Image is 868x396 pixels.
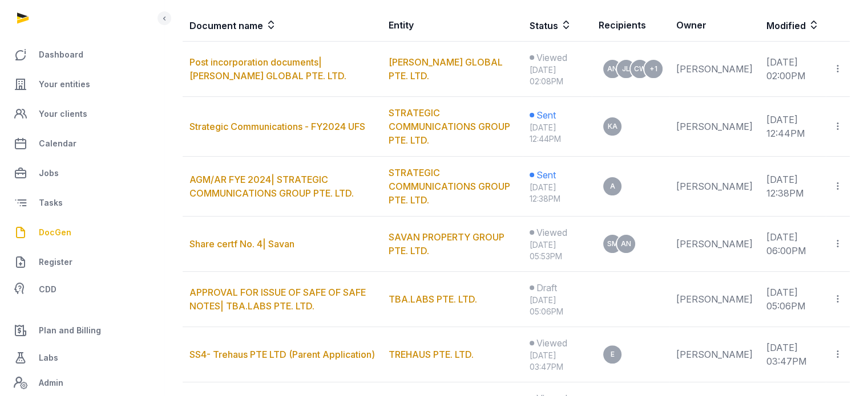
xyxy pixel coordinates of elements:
span: A [610,183,615,190]
th: Recipients [592,9,669,42]
a: DocGen [9,219,155,246]
a: Jobs [9,160,155,187]
a: CDD [9,278,155,301]
span: CW [634,66,646,72]
div: [DATE] 12:38PM [530,182,585,205]
a: STRATEGIC COMMUNICATIONS GROUP PTE. LTD. [389,167,510,206]
span: E [611,351,615,358]
a: Share certf No. 4| Savan [189,238,294,250]
span: Calendar [39,137,76,150]
a: Post incorporation documents| [PERSON_NAME] GLOBAL PTE. LTD. [189,56,346,81]
td: [PERSON_NAME] [669,272,760,327]
span: Tasks [39,196,63,210]
td: [DATE] 12:44PM [760,97,826,157]
span: Plan and Billing [39,324,101,337]
span: Sent [536,168,556,182]
th: Entity [382,9,523,42]
span: Admin [39,376,63,390]
span: Jobs [39,166,59,180]
td: [PERSON_NAME] [669,327,760,382]
a: SS4- Trehaus PTE LTD (Parent Application) [189,349,375,360]
a: Plan and Billing [9,317,155,344]
a: Register [9,248,155,276]
a: Your entities [9,71,155,98]
a: Dashboard [9,41,155,68]
a: TREHAUS PTE. LTD. [389,349,474,360]
a: Tasks [9,189,155,217]
div: [DATE] 05:53PM [530,239,585,262]
th: Document name [183,9,382,42]
span: AN [607,66,617,72]
div: [DATE] 03:47PM [530,350,585,373]
span: Viewed [536,226,567,239]
span: Labs [39,351,58,365]
th: Owner [669,9,760,42]
td: [DATE] 03:47PM [760,327,826,382]
a: APPROVAL FOR ISSUE OF SAFE OF SAFE NOTES| TBA.LABS PTE. LTD. [189,287,366,312]
span: Viewed [536,51,567,64]
div: [DATE] 12:44PM [530,122,585,145]
span: CDD [39,283,56,296]
span: JL [622,66,630,72]
td: [DATE] 06:00PM [760,217,826,272]
th: Status [523,9,592,42]
a: STRATEGIC COMMUNICATIONS GROUP PTE. LTD. [389,107,510,146]
td: [PERSON_NAME] [669,217,760,272]
a: AGM/AR FYE 2024| STRATEGIC COMMUNICATIONS GROUP PTE. LTD. [189,174,354,199]
a: Strategic Communications - FY2024 UFS [189,121,365,132]
a: Calendar [9,130,155,157]
th: Modified [760,9,850,42]
td: [DATE] 12:38PM [760,157,826,217]
a: Labs [9,344,155,371]
span: Draft [536,281,557,295]
span: Your clients [39,107,87,121]
span: Viewed [536,336,567,350]
div: [DATE] 05:06PM [530,295,585,317]
span: KA [608,123,617,130]
span: Register [39,255,72,269]
td: [PERSON_NAME] [669,42,760,97]
a: TBA.LABS PTE. LTD. [389,293,477,305]
span: AN [621,240,631,247]
span: SM [607,240,618,247]
td: [PERSON_NAME] [669,157,760,217]
a: Your clients [9,100,155,128]
span: Dashboard [39,48,83,62]
td: [DATE] 05:06PM [760,272,826,327]
a: [PERSON_NAME] GLOBAL PTE. LTD. [389,56,503,81]
span: DocGen [39,226,71,239]
span: Sent [536,108,556,122]
a: SAVAN PROPERTY GROUP PTE. LTD. [389,231,504,256]
span: Your entities [39,77,90,91]
span: +1 [649,66,657,72]
div: [DATE] 02:08PM [530,64,585,87]
a: Admin [9,371,155,394]
td: [PERSON_NAME] [669,97,760,157]
td: [DATE] 02:00PM [760,42,826,97]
